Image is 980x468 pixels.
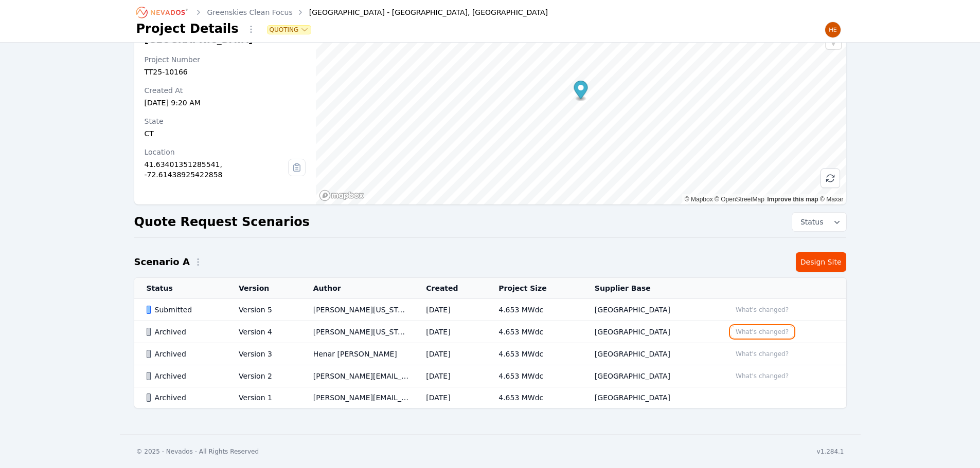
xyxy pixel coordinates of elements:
tr: ArchivedVersion 3Henar [PERSON_NAME][DATE]4.653 MWdc[GEOGRAPHIC_DATA]What's changed? [134,343,846,365]
td: [GEOGRAPHIC_DATA] [582,343,719,365]
td: [DATE] [414,299,486,321]
td: 4.653 MWdc [486,321,582,343]
th: Project Size [486,278,582,299]
button: Quoting [268,26,311,34]
td: [DATE] [414,321,486,343]
th: Author [301,278,414,299]
div: Project Number [145,54,306,65]
td: Version 4 [226,321,301,343]
th: Version [226,278,301,299]
td: Version 3 [226,343,301,365]
button: Status [792,213,846,231]
div: v1.284.1 [817,447,844,456]
td: 4.653 MWdc [486,387,582,408]
th: Supplier Base [582,278,719,299]
td: [PERSON_NAME][EMAIL_ADDRESS][DOMAIN_NAME] [301,365,414,387]
div: Created At [145,85,306,96]
td: [PERSON_NAME][US_STATE] [301,321,414,343]
h1: Project Details [136,21,239,37]
div: [GEOGRAPHIC_DATA] - [GEOGRAPHIC_DATA], [GEOGRAPHIC_DATA] [295,7,548,17]
td: Version 1 [226,387,301,408]
td: [PERSON_NAME][US_STATE] [301,299,414,321]
div: [DATE] 9:20 AM [145,98,306,108]
div: Archived [147,349,222,359]
td: [GEOGRAPHIC_DATA] [582,387,719,408]
td: [DATE] [414,365,486,387]
div: State [145,116,306,126]
th: Status [134,278,227,299]
div: © 2025 - Nevados - All Rights Reserved [136,447,259,456]
a: Design Site [796,252,846,272]
button: What's changed? [731,348,793,360]
td: [GEOGRAPHIC_DATA] [582,365,719,387]
div: Location [145,147,289,157]
button: What's changed? [731,370,793,382]
button: What's changed? [731,326,793,338]
div: 41.63401351285541, -72.61438925422858 [145,159,289,180]
a: OpenStreetMap [715,196,764,203]
td: 4.653 MWdc [486,299,582,321]
tr: ArchivedVersion 4[PERSON_NAME][US_STATE][DATE]4.653 MWdc[GEOGRAPHIC_DATA]What's changed? [134,321,846,343]
button: What's changed? [731,304,793,315]
a: Greenskies Clean Focus [207,7,293,17]
td: [DATE] [414,343,486,365]
td: [GEOGRAPHIC_DATA] [582,321,719,343]
nav: Breadcrumb [136,4,548,21]
div: TT25-10166 [145,67,306,77]
h2: Scenario A [134,255,190,269]
span: Status [796,217,824,227]
tr: ArchivedVersion 2[PERSON_NAME][EMAIL_ADDRESS][DOMAIN_NAME][DATE]4.653 MWdc[GEOGRAPHIC_DATA]What's... [134,365,846,387]
div: Map marker [574,81,588,102]
a: Improve this map [767,196,818,203]
th: Created [414,278,486,299]
td: [DATE] [414,387,486,408]
td: Henar [PERSON_NAME] [301,343,414,365]
tr: SubmittedVersion 5[PERSON_NAME][US_STATE][DATE]4.653 MWdc[GEOGRAPHIC_DATA]What's changed? [134,299,846,321]
img: Henar Luque [825,22,841,38]
div: Archived [147,371,222,381]
a: Mapbox [685,196,713,203]
a: Maxar [820,196,844,203]
td: [GEOGRAPHIC_DATA] [582,299,719,321]
div: Archived [147,327,222,337]
h2: Quote Request Scenarios [134,214,310,230]
div: Submitted [147,305,222,315]
a: Mapbox homepage [319,190,364,201]
td: 4.653 MWdc [486,365,582,387]
div: Archived [147,392,222,403]
tr: ArchivedVersion 1[PERSON_NAME][EMAIL_ADDRESS][DOMAIN_NAME][DATE]4.653 MWdc[GEOGRAPHIC_DATA] [134,387,846,408]
div: CT [145,128,306,139]
td: 4.653 MWdc [486,343,582,365]
td: [PERSON_NAME][EMAIL_ADDRESS][DOMAIN_NAME] [301,387,414,408]
td: Version 5 [226,299,301,321]
td: Version 2 [226,365,301,387]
